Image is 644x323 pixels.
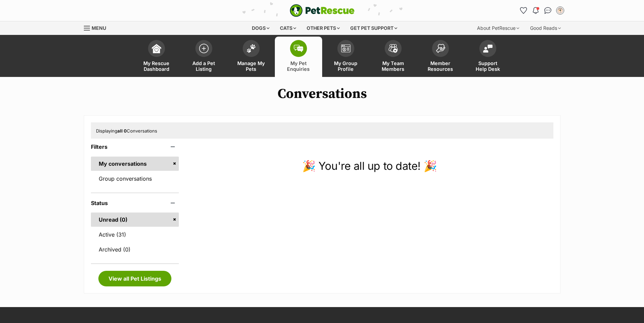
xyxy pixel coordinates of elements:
a: My Team Members [369,37,417,77]
ul: Account quick links [518,5,566,16]
img: logo-e224e6f780fb5917bec1dbf3a21bbac754714ae5b6737aabdf751b685950b380.svg [290,4,355,17]
div: Get pet support [345,21,402,35]
div: Dogs [247,21,274,35]
p: 🎉 You're all up to date! 🎉 [186,158,553,174]
a: Menu [84,21,111,34]
img: notifications-46538b983faf8c2785f20acdc204bb7945ddae34d4c08c2a6579f10ce5e182be.svg [533,7,538,14]
a: View all Pet Listings [98,271,171,286]
a: My conversations [91,157,179,171]
a: Favourites [518,5,529,16]
img: chat-41dd97257d64d25036548639549fe6c8038ab92f7586957e7f3b1b290dea8141.svg [544,7,551,14]
div: Good Reads [525,21,566,35]
img: pet-enquiries-icon-7e3ad2cf08bfb03b45e93fb7055b45f3efa6380592205ae92323e6603595dc1f.svg [294,45,303,52]
span: Support Help Desk [473,60,503,72]
span: Menu [92,25,106,31]
img: manage-my-pets-icon-02211641906a0b7f246fdf0571729dbe1e7629f14944591b6c1af311fb30b64b.svg [246,44,256,53]
img: help-desk-icon-fdf02630f3aa405de69fd3d07c3f3aa587a6932b1a1747fa1d2bba05be0121f9.svg [483,44,493,53]
span: My Team Members [378,60,408,72]
a: My Rescue Dashboard [133,37,180,77]
a: My Pet Enquiries [275,37,322,77]
div: Cats [275,21,301,35]
span: Add a Pet Listing [189,60,219,72]
button: Notifications [530,5,541,16]
button: My account [555,5,566,16]
img: add-pet-listing-icon-0afa8454b4691262ce3f59096e99ab1cd57d4a30225e0717b998d2c9b9846f56.svg [199,44,209,53]
span: My Group Profile [331,60,361,72]
img: team-members-icon-5396bd8760b3fe7c0b43da4ab00e1e3bb1a5d9ba89233759b79545d2d3fc5d0d.svg [388,44,398,53]
a: Active (31) [91,227,179,242]
img: group-profile-icon-3fa3cf56718a62981997c0bc7e787c4b2cf8bcc04b72c1350f741eb67cf2f40e.svg [341,44,351,53]
img: Mon C profile pic [557,7,564,14]
a: Unread (0) [91,213,179,227]
header: Status [91,200,179,206]
div: About PetRescue [472,21,524,35]
a: Member Resources [417,37,464,77]
span: Displaying Conversations [96,128,157,134]
img: member-resources-icon-8e73f808a243e03378d46382f2149f9095a855e16c252ad45f914b54edf8863c.svg [436,44,445,53]
a: Support Help Desk [464,37,511,77]
header: Filters [91,144,179,150]
span: My Rescue Dashboard [141,60,172,72]
a: Group conversations [91,171,179,186]
a: Conversations [543,5,553,16]
a: My Group Profile [322,37,369,77]
div: Other pets [302,21,344,35]
span: Manage My Pets [236,60,266,72]
a: Archived (0) [91,242,179,257]
img: dashboard-icon-eb2f2d2d3e046f16d808141f083e7271f6b2e854fb5c12c21221c1fb7104beca.svg [152,44,161,53]
a: Add a Pet Listing [180,37,228,77]
span: My Pet Enquiries [283,60,314,72]
a: PetRescue [290,4,355,17]
a: Manage My Pets [228,37,275,77]
span: Member Resources [425,60,456,72]
strong: all 0 [117,128,127,134]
